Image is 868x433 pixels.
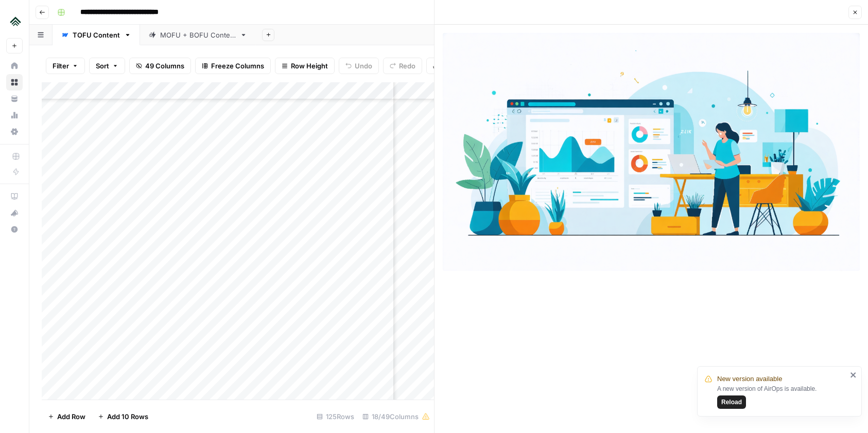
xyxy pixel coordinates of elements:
[717,374,782,384] span: New version available
[160,30,236,40] div: MOFU + BOFU Content
[6,12,25,30] img: Uplisting Logo
[53,61,69,71] span: Filter
[339,58,379,74] button: Undo
[6,107,23,123] a: Usage
[850,371,857,379] button: close
[145,61,184,71] span: 49 Columns
[140,25,256,45] a: MOFU + BOFU Content
[57,411,85,422] span: Add Row
[6,205,23,221] button: What's new?
[195,58,271,74] button: Freeze Columns
[717,384,847,409] div: A new version of AirOps is available.
[107,411,148,422] span: Add 10 Rows
[129,58,191,74] button: 49 Columns
[6,221,23,238] button: Help + Support
[6,188,23,205] a: AirOps Academy
[358,408,434,425] div: 18/49 Columns
[275,58,335,74] button: Row Height
[53,25,140,45] a: TOFU Content
[96,61,109,71] span: Sort
[92,408,154,425] button: Add 10 Rows
[42,408,92,425] button: Add Row
[6,91,23,107] a: Your Data
[6,8,23,34] button: Workspace: Uplisting
[721,398,742,407] span: Reload
[6,123,23,140] a: Settings
[717,395,746,409] button: Reload
[313,408,358,425] div: 125 Rows
[6,74,23,91] a: Browse
[7,205,22,221] div: What's new?
[291,61,328,71] span: Row Height
[443,33,860,271] img: Row/Cell
[6,58,23,74] a: Home
[211,61,264,71] span: Freeze Columns
[399,61,415,71] span: Redo
[73,30,120,40] div: TOFU Content
[46,58,85,74] button: Filter
[355,61,372,71] span: Undo
[89,58,125,74] button: Sort
[383,58,422,74] button: Redo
